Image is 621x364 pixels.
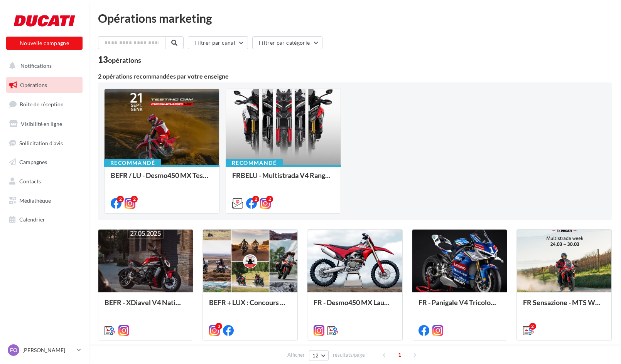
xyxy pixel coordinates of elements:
[21,121,62,127] span: Visibilité en ligne
[19,159,47,165] span: Campagnes
[5,193,84,209] a: Médiathèque
[287,351,305,359] span: Afficher
[104,159,161,167] div: Recommandé
[252,36,322,49] button: Filtrer par catégorie
[5,96,84,112] a: Boîte de réception
[393,349,406,361] span: 1
[20,101,64,107] span: Boîte de réception
[131,196,138,203] div: 2
[98,12,612,24] div: Opérations marketing
[418,299,501,314] div: FR - Panigale V4 Tricolore Italia launch
[5,211,84,228] a: Calendrier
[333,351,365,359] span: résultats/page
[209,299,291,314] div: BEFR + LUX : Concours Multistrada V4 Voyagers 2025
[19,178,41,185] span: Contacts
[523,299,605,314] div: FR Sensazione - MTS Week
[20,82,47,88] span: Opérations
[19,139,63,146] span: Sollicitation d'avis
[98,73,612,79] div: 2 opérations recommandées par votre enseigne
[5,77,84,93] a: Opérations
[6,343,83,357] a: Fo [PERSON_NAME]
[108,57,141,64] div: opérations
[20,62,52,69] span: Notifications
[19,197,51,204] span: Médiathèque
[5,154,84,170] a: Campagnes
[266,196,273,203] div: 2
[215,323,222,330] div: 3
[5,135,84,151] a: Sollicitation d'avis
[232,171,334,187] div: FRBELU - Multistrada V4 Range Promo
[252,196,259,203] div: 2
[312,352,319,359] span: 12
[314,299,396,314] div: FR - Desmo450 MX Launch
[22,346,74,354] p: [PERSON_NAME]
[117,196,124,203] div: 2
[226,159,283,167] div: Recommandé
[5,116,84,132] a: Visibilité en ligne
[188,36,248,49] button: Filtrer par canal
[5,58,81,74] button: Notifications
[529,323,536,330] div: 2
[6,37,83,50] button: Nouvelle campagne
[111,171,213,187] div: BEFR / LU - Desmo450 MX Testing Day
[105,299,187,314] div: BEFR - XDiavel V4 National Launch
[309,350,329,361] button: 12
[5,173,84,190] a: Contacts
[19,216,45,223] span: Calendrier
[98,55,141,64] div: 13
[10,346,17,354] span: Fo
